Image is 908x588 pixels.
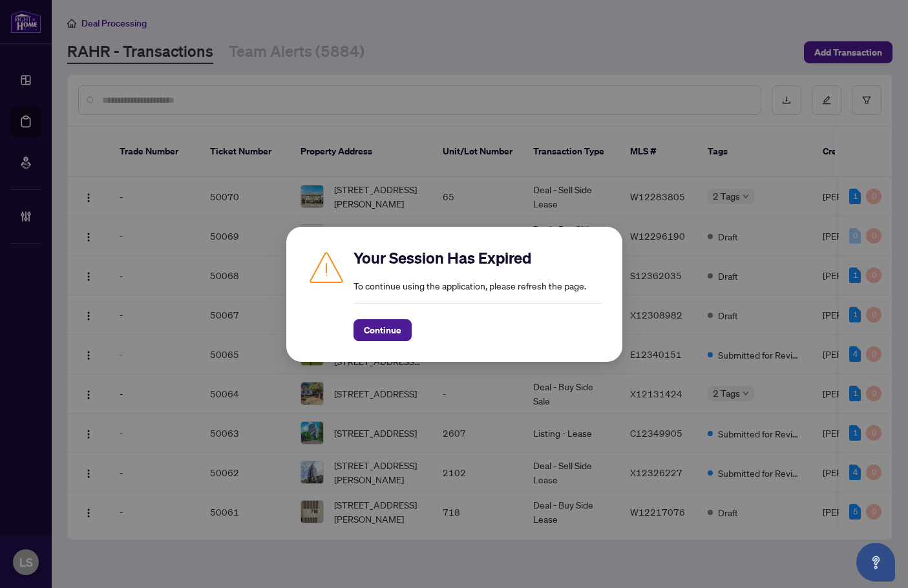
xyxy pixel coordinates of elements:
img: Caution icon [307,247,346,286]
button: Open asap [856,543,895,582]
span: Continue [364,320,401,341]
button: Continue [354,319,412,341]
div: To continue using the application, please refresh the page. [354,247,602,341]
h2: Your Session Has Expired [354,247,602,268]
